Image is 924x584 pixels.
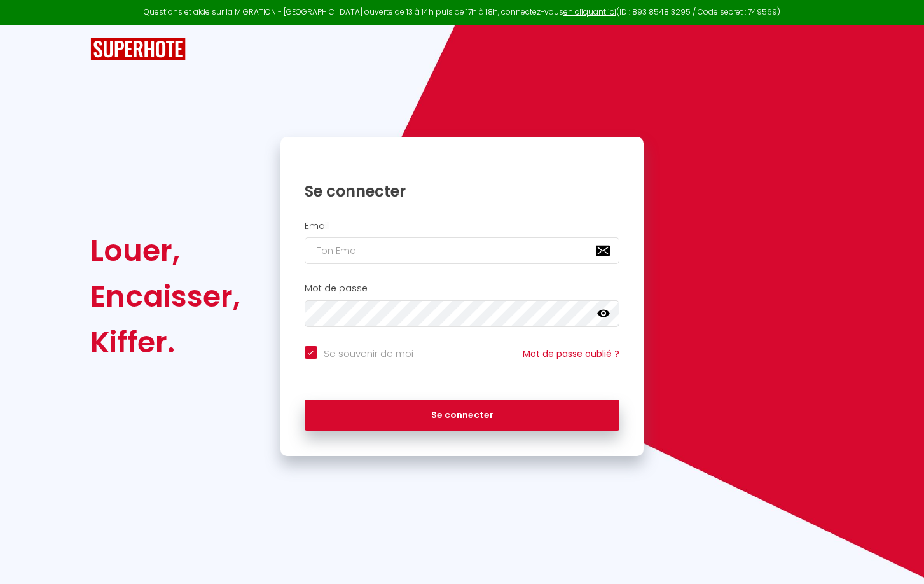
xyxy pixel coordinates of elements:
div: Louer, [90,228,240,274]
button: Se connecter [305,400,620,431]
a: en cliquant ici [563,6,616,17]
h2: Mot de passe [305,283,620,294]
img: SuperHote logo [90,38,186,61]
div: Encaisser, [90,274,240,319]
h2: Email [305,221,620,232]
a: Mot de passe oublié ? [523,347,619,360]
input: Ton Email [305,237,620,264]
div: Kiffer. [90,319,240,365]
h1: Se connecter [305,181,620,201]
